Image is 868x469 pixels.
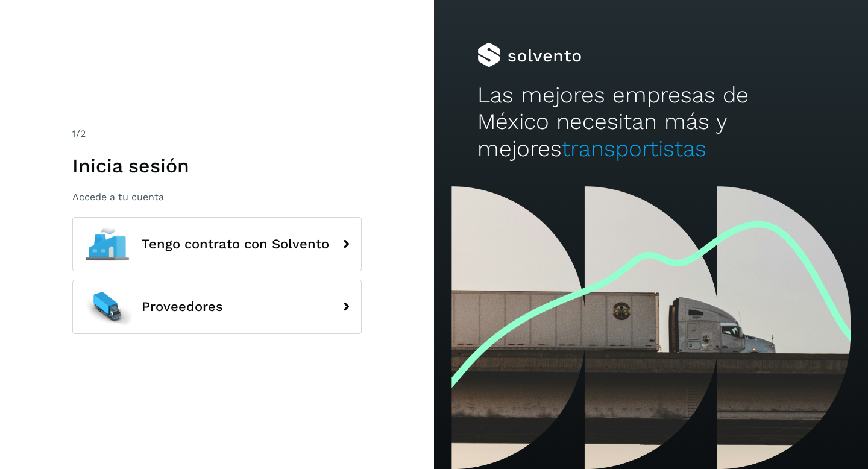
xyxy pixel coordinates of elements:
[72,217,362,271] button: Tengo contrato con Solvento
[72,280,362,334] button: Proveedores
[72,128,76,139] span: 1
[142,300,223,314] span: Proveedores
[142,237,329,251] span: Tengo contrato con Solvento
[72,154,362,177] h1: Inicia sesión
[477,82,825,162] h2: Las mejores empresas de México necesitan más y mejores
[562,136,706,162] span: transportistas
[72,127,362,141] div: /2
[72,191,362,203] p: Accede a tu cuenta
